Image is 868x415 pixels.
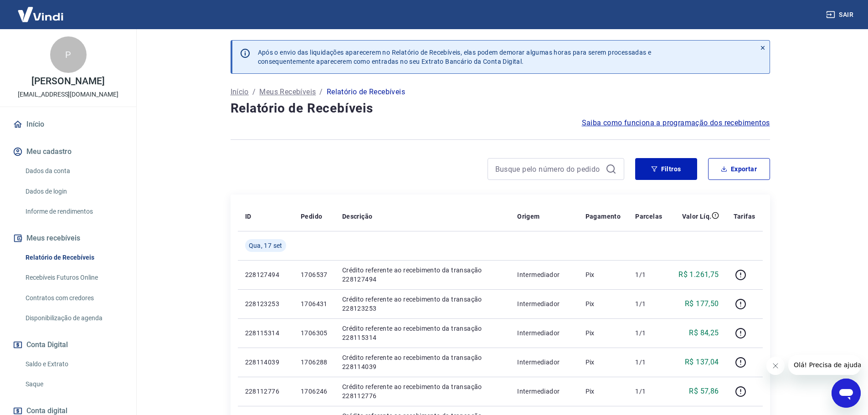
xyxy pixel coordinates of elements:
[11,0,70,28] img: Vindi
[517,299,570,308] p: Intermediador
[586,328,621,338] p: Pix
[635,387,662,396] p: 1/1
[832,379,861,408] iframe: Botão para abrir a janela de mensagens
[517,358,570,367] p: Intermediador
[18,90,118,99] p: [EMAIL_ADDRESS][DOMAIN_NAME]
[22,248,125,267] a: Relatório de Recebíveis
[635,358,662,367] p: 1/1
[245,270,286,279] p: 228127494
[689,328,719,338] p: R$ 84,25
[245,358,286,367] p: 228114039
[301,299,328,308] p: 1706431
[252,87,256,97] p: /
[301,387,328,396] p: 1706246
[586,358,621,367] p: Pix
[682,212,712,221] p: Valor Líq.
[685,357,719,368] p: R$ 137,04
[635,328,662,338] p: 1/1
[22,162,125,180] a: Dados da conta
[22,182,125,201] a: Dados de login
[342,324,503,342] p: Crédito referente ao recebimento da transação 228115314
[342,353,503,371] p: Crédito referente ao recebimento da transação 228114039
[685,298,719,309] p: R$ 177,50
[824,6,857,23] button: Sair
[5,6,77,14] span: Olá! Precisa de ajuda?
[231,99,770,118] h4: Relatório de Recebíveis
[319,87,323,97] p: /
[708,158,770,180] button: Exportar
[245,328,286,338] p: 228115314
[517,387,570,396] p: Intermediador
[22,268,125,287] a: Recebíveis Futuros Online
[689,386,719,397] p: R$ 57,86
[635,158,697,180] button: Filtros
[586,270,621,279] p: Pix
[342,212,373,221] p: Descrição
[635,212,662,221] p: Parcelas
[11,335,125,355] button: Conta Digital
[11,114,125,134] a: Início
[635,270,662,279] p: 1/1
[22,309,125,328] a: Disponibilização de agenda
[517,270,570,279] p: Intermediador
[22,355,125,374] a: Saldo e Extrato
[245,387,286,396] p: 228112776
[258,48,652,66] p: Após o envio das liquidações aparecerem no Relatório de Recebíveis, elas podem demorar algumas ho...
[582,118,770,128] a: Saiba como funciona a programação dos recebimentos
[342,295,503,313] p: Crédito referente ao recebimento da transação 228123253
[245,299,286,308] p: 228123253
[301,212,322,221] p: Pedido
[11,228,125,248] button: Meus recebíveis
[586,387,621,396] p: Pix
[635,299,662,308] p: 1/1
[11,142,125,162] button: Meu cadastro
[301,358,328,367] p: 1706288
[342,266,503,284] p: Crédito referente ao recebimento da transação 228127494
[342,382,503,400] p: Crédito referente ao recebimento da transação 228112776
[788,355,861,375] iframe: Mensagem da empresa
[50,36,87,73] div: P
[259,87,316,97] a: Meus Recebíveis
[22,289,125,307] a: Contratos com credores
[245,212,252,221] p: ID
[22,375,125,394] a: Saque
[249,241,282,250] span: Qua, 17 set
[31,77,104,86] p: [PERSON_NAME]
[517,328,570,338] p: Intermediador
[231,87,249,97] a: Início
[301,328,328,338] p: 1706305
[678,269,719,280] p: R$ 1.261,75
[301,270,328,279] p: 1706537
[766,357,785,375] iframe: Fechar mensagem
[327,87,405,97] p: Relatório de Recebíveis
[586,212,621,221] p: Pagamento
[495,162,602,176] input: Busque pelo número do pedido
[22,202,125,221] a: Informe de rendimentos
[517,212,539,221] p: Origem
[586,299,621,308] p: Pix
[734,212,755,221] p: Tarifas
